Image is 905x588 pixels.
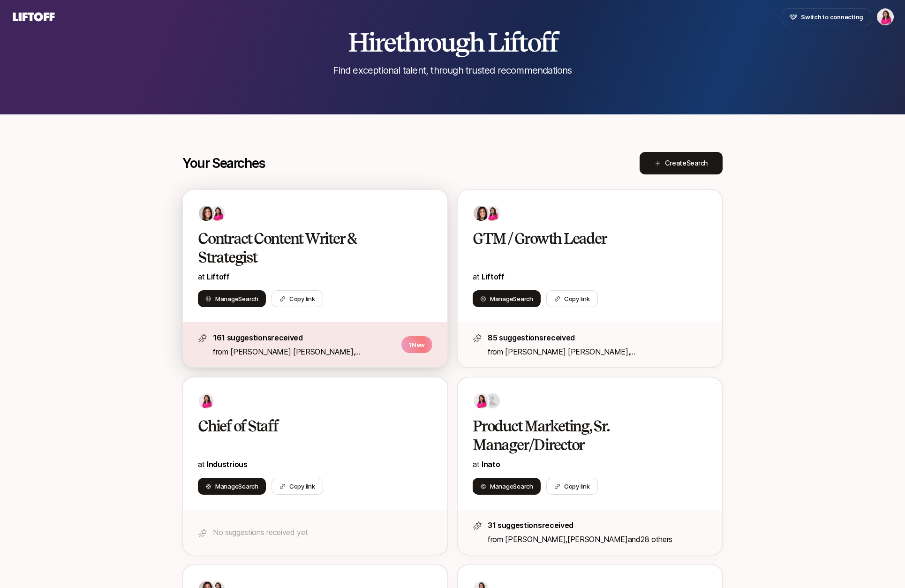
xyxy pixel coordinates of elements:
p: from [213,346,396,358]
span: Switch to connecting [801,12,863,22]
p: Your Searches [182,156,265,171]
p: at [198,271,432,283]
img: star-icon [198,528,207,538]
p: at [198,458,432,470]
img: 9e09e871_5697_442b_ae6e_b16e3f6458f8.jpg [485,206,500,221]
span: Manage [490,294,533,303]
p: 31 suggestions received [488,519,707,531]
p: at [473,271,707,283]
p: from [488,533,707,545]
a: Liftoff [482,272,505,281]
button: Copy link [271,290,323,307]
button: ManageSearch [198,290,266,307]
span: , [566,535,628,544]
p: No suggestions received yet [213,526,432,538]
img: star-icon [473,333,482,343]
span: 28 others [641,535,672,544]
span: Manage [215,482,258,491]
span: Manage [490,482,533,491]
span: Search [513,482,533,490]
button: ManageSearch [473,478,541,495]
img: 71d7b91d_d7cb_43b4_a7ea_a9b2f2cc6e03.jpg [474,206,489,221]
span: [PERSON_NAME] [505,535,566,544]
button: Switch to connecting [782,8,871,25]
button: Copy link [271,478,323,495]
p: at [473,458,707,470]
span: Liftoff [207,272,230,281]
a: Industrious [207,460,247,469]
button: Copy link [546,290,598,307]
img: ACg8ocK1jj7op8Wf3luDR3PplKSM-k5eCM1RWGWmjaXbynMTy6a5xSpg=s160-c [485,393,500,408]
button: ManageSearch [473,290,541,307]
h2: GTM / Growth Leader [473,229,687,248]
span: Search [513,295,533,302]
img: star-icon [473,521,482,530]
h2: Chief of Staff [198,417,413,436]
button: CreateSearch [640,152,723,174]
span: Inato [482,460,500,469]
h2: Hire [348,28,557,56]
span: and [628,535,672,544]
button: ManageSearch [198,478,266,495]
p: 85 suggestions received [488,332,707,344]
span: Search [238,295,258,302]
h2: Product Marketing, Sr. Manager/Director [473,417,687,454]
button: Copy link [546,478,598,495]
span: Search [238,482,258,490]
span: [PERSON_NAME] [PERSON_NAME] [505,347,628,356]
p: 1 New [401,336,432,353]
span: [PERSON_NAME] [PERSON_NAME] [230,347,353,356]
p: Find exceptional talent, through trusted recommendations [333,64,572,77]
img: 71d7b91d_d7cb_43b4_a7ea_a9b2f2cc6e03.jpg [199,206,214,221]
span: through Liftoff [395,26,557,58]
span: [PERSON_NAME] [567,535,628,544]
button: Emma Frane [877,8,894,25]
span: Manage [215,294,258,303]
p: from [488,346,707,358]
img: 9e09e871_5697_442b_ae6e_b16e3f6458f8.jpg [210,206,225,221]
img: Emma Frane [877,9,893,25]
span: Create [665,158,708,169]
img: star-icon [198,333,207,343]
img: 9e09e871_5697_442b_ae6e_b16e3f6458f8.jpg [199,393,214,408]
img: 9e09e871_5697_442b_ae6e_b16e3f6458f8.jpg [474,393,489,408]
p: 161 suggestions received [213,332,396,344]
span: Search [686,159,708,167]
h2: Contract Content Writer & Strategist [198,229,413,267]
